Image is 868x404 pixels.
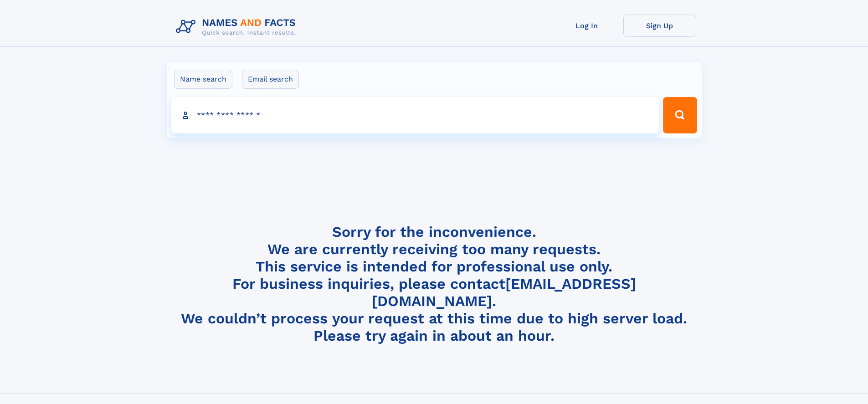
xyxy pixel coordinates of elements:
[242,70,299,89] label: Email search
[172,223,696,345] h4: Sorry for the inconvenience. We are currently receiving too many requests. This service is intend...
[550,15,623,37] a: Log In
[372,275,636,310] a: [EMAIL_ADDRESS][DOMAIN_NAME]
[663,97,697,133] button: Search Button
[171,97,659,133] input: search input
[623,15,696,37] a: Sign Up
[172,15,303,39] img: Logo Names and Facts
[174,70,232,89] label: Name search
